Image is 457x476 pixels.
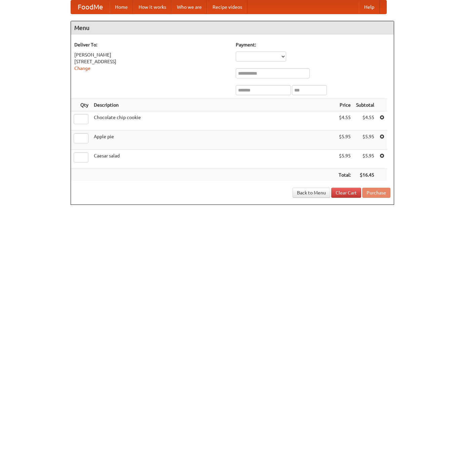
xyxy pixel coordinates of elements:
[172,0,207,14] a: Who we are
[331,188,361,198] a: Clear Cart
[336,99,353,111] th: Price
[74,41,229,48] h5: Deliver To:
[91,111,336,131] td: Chocolate chip cookie
[353,99,377,111] th: Subtotal
[74,66,90,71] a: Change
[293,188,330,198] a: Back to Menu
[353,169,377,181] th: $16.45
[353,111,377,131] td: $4.55
[74,58,229,65] div: [STREET_ADDRESS]
[91,99,336,111] th: Description
[207,0,247,14] a: Recipe videos
[336,111,353,131] td: $4.55
[359,0,380,14] a: Help
[71,0,110,14] a: FoodMe
[336,169,353,181] th: Total:
[336,150,353,169] td: $5.95
[133,0,172,14] a: How it works
[71,99,91,111] th: Qty
[236,41,390,48] h5: Payment:
[91,150,336,169] td: Caesar salad
[353,131,377,150] td: $5.95
[91,131,336,150] td: Apple pie
[362,188,390,198] button: Purchase
[74,51,229,58] div: [PERSON_NAME]
[353,150,377,169] td: $5.95
[71,21,394,35] h4: Menu
[336,131,353,150] td: $5.95
[110,0,133,14] a: Home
